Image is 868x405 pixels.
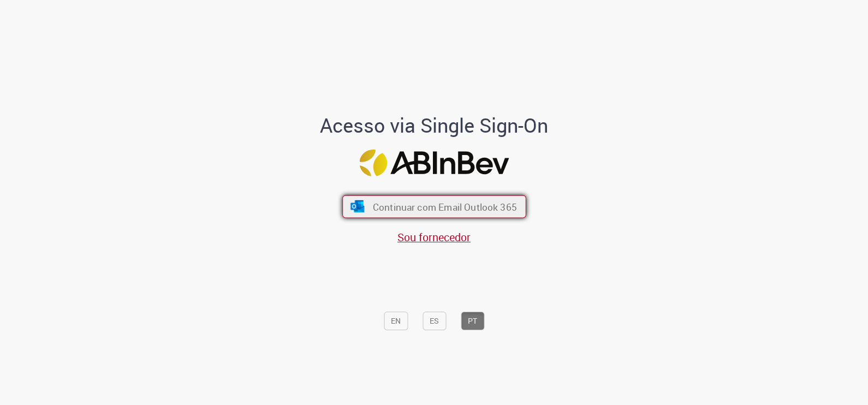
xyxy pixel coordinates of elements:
button: ícone Azure/Microsoft 360 Continuar com Email Outlook 365 [342,195,526,218]
button: EN [384,312,408,330]
button: PT [461,312,484,330]
a: Sou fornecedor [397,230,471,245]
img: Logo ABInBev [359,150,509,176]
button: ES [423,312,446,330]
img: ícone Azure/Microsoft 360 [349,201,365,213]
span: Continuar com Email Outlook 365 [372,200,516,213]
h1: Acesso via Single Sign-On [283,115,586,136]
